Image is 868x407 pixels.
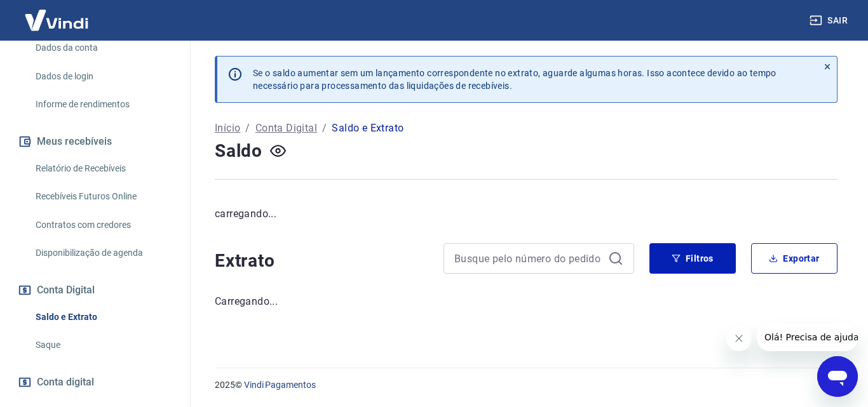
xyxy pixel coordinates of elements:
[215,294,837,309] p: Carregando...
[215,378,837,392] p: 2025 ©
[31,35,175,61] a: Dados da conta
[31,332,175,358] a: Saque
[454,249,603,268] input: Busque pelo número do pedido
[15,1,98,39] img: Vindi
[726,326,752,351] iframe: Fechar mensagem
[15,368,175,396] a: Conta digital
[31,240,175,266] a: Disponibilização de agenda
[31,304,175,330] a: Saldo e Extrato
[751,243,837,274] button: Exportar
[31,63,175,90] a: Dados de login
[8,9,107,19] span: Olá! Precisa de ajuda?
[215,248,428,274] h4: Extrato
[244,380,316,390] a: Vindi Pagamentos
[245,121,250,136] p: /
[255,121,317,136] a: Conta Digital
[31,91,175,117] a: Informe de rendimentos
[31,212,175,238] a: Contratos com credores
[332,121,403,136] p: Saldo e Extrato
[15,128,175,156] button: Meus recebíveis
[253,67,776,92] p: Se o saldo aumentar sem um lançamento correspondente no extrato, aguarde algumas horas. Isso acon...
[215,206,837,222] p: carregando...
[37,373,94,391] span: Conta digital
[807,9,853,32] button: Sair
[215,138,262,164] h4: Saldo
[817,356,858,397] iframe: Botão para abrir a janela de mensagens
[31,156,175,182] a: Relatório de Recebíveis
[649,243,736,274] button: Filtros
[757,323,858,351] iframe: Mensagem da empresa
[322,121,327,136] p: /
[15,276,175,304] button: Conta Digital
[215,121,240,136] a: Início
[31,183,175,210] a: Recebíveis Futuros Online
